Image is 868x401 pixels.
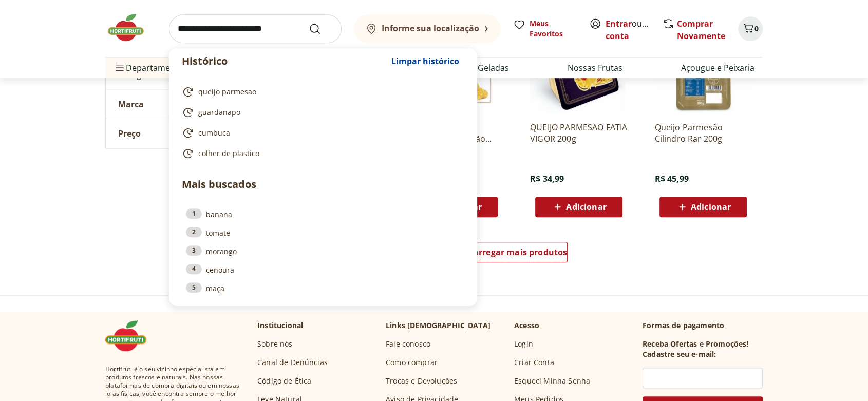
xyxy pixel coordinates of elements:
div: 5 [186,282,202,293]
a: Açougue e Peixaria [681,62,754,74]
a: Canal de Denúncias [257,357,328,368]
a: Sobre nós [257,339,292,349]
a: Meus Favoritos [513,18,577,39]
a: 5maça [186,282,460,294]
a: Código de Ética [257,376,311,386]
a: Criar Conta [514,357,554,368]
span: queijo parmesao [198,87,256,97]
span: cumbuca [198,128,230,138]
a: Nossas Frutas [568,62,622,74]
span: guardanapo [198,107,240,118]
a: Carregar mais produtos [468,242,568,266]
p: Histórico [182,54,386,68]
a: Esqueci Minha Senha [514,376,590,386]
span: R$ 34,99 [530,173,564,184]
div: 2 [186,227,202,237]
p: Mais buscados [182,177,464,192]
a: Queijo Parmesão Cilindro Rar 200g [654,122,752,144]
span: Departamentos [114,55,187,80]
span: colher de plastico [198,148,259,159]
span: 0 [754,24,759,33]
button: Menu [114,55,126,80]
span: Meus Favoritos [530,18,577,39]
button: Adicionar [535,197,622,217]
a: Entrar [606,18,632,29]
div: 1 [186,208,202,219]
p: Links [DEMOGRAPHIC_DATA] [386,320,490,331]
a: Comprar Novamente [677,18,725,42]
img: Hortifruti [105,12,157,43]
button: Preço [106,119,260,148]
h3: Cadastre seu e-mail: [643,349,716,359]
span: Adicionar [566,203,606,211]
span: Adicionar [691,203,731,211]
a: Criar conta [606,18,662,42]
span: Marca [118,99,144,109]
h3: Receba Ofertas e Promoções! [643,339,748,349]
p: Acesso [514,320,539,331]
a: QUEIJO PARMESAO FATIA VIGOR 200g [530,122,628,144]
a: queijo parmesao [182,86,460,98]
button: Carrinho [738,16,763,41]
span: R$ 45,99 [654,173,688,184]
p: Formas de pagamento [643,320,763,331]
div: 3 [186,245,202,256]
span: Preço [118,128,141,139]
b: Informe sua localização [382,23,479,34]
a: Trocas e Devoluções [386,376,457,386]
button: Adicionar [659,197,747,217]
button: Limpar histórico [386,49,464,73]
a: cumbuca [182,127,460,139]
span: ou [606,17,651,42]
a: 3morango [186,245,460,257]
a: 1banana [186,208,460,220]
a: Como comprar [386,357,438,368]
input: search [169,14,342,43]
a: Fale conosco [386,339,430,349]
img: Hortifruti [105,320,157,351]
p: Institucional [257,320,303,331]
button: Informe sua localização [354,14,501,43]
span: Limpar histórico [391,57,459,65]
a: guardanapo [182,106,460,119]
a: 4cenoura [186,264,460,275]
button: Marca [106,90,260,119]
div: 4 [186,264,202,274]
a: 2tomate [186,227,460,238]
a: colher de plastico [182,147,460,160]
span: Carregar mais produtos [468,248,568,256]
a: Login [514,339,533,349]
button: Submit Search [309,23,333,35]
